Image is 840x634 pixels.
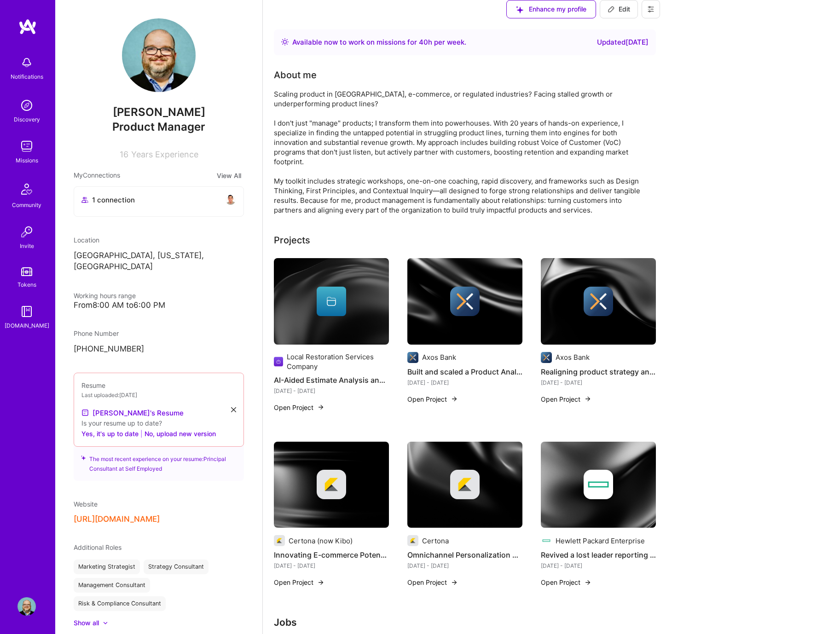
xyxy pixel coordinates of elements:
[541,442,656,528] img: cover
[231,407,236,412] i: icon Close
[214,170,244,181] button: View All
[144,559,209,574] div: Strategy Consultant
[451,395,458,403] img: arrow-right
[274,68,317,82] div: About me
[274,258,389,345] img: cover
[608,5,630,14] span: Edit
[274,89,642,215] div: Scaling product in [GEOGRAPHIC_DATA], e-commerce, or regulated industries? Facing stalled growth ...
[274,577,324,587] button: Open Project
[407,366,522,378] h4: Built and scaled a Product Analyst talent program at [GEOGRAPHIC_DATA]
[407,378,522,387] div: [DATE] - [DATE]
[516,6,523,13] i: icon SuggestedTeams
[74,235,244,245] div: Location
[92,195,135,205] span: 1 connection
[419,38,428,46] span: 40
[74,618,99,628] div: Show all
[556,536,645,546] div: Hewlett Packard Enterprise
[541,378,656,387] div: [DATE] - [DATE]
[17,597,36,616] img: User Avatar
[112,120,205,133] span: Product Manager
[584,287,613,316] img: Company logo
[74,500,98,508] span: Website
[450,470,480,499] img: Company logo
[292,37,466,48] div: Available now to work on missions for h per week .
[74,514,160,524] button: [URL][DOMAIN_NAME]
[407,549,522,561] h4: Omnichannel Personalization Engine Leadership
[74,292,136,300] span: Working hours range
[14,115,40,124] div: Discovery
[11,72,43,81] div: Notifications
[317,470,346,499] img: Company logo
[274,374,389,386] h4: AI-Aided Estimate Analysis and Negotiation
[584,470,613,499] img: Company logo
[541,394,591,404] button: Open Project
[407,577,458,587] button: Open Project
[407,258,522,345] img: cover
[541,352,552,363] img: Company logo
[541,535,552,546] img: Company logo
[317,403,324,411] img: arrow-right
[541,561,656,571] div: [DATE] - [DATE]
[74,300,244,310] div: From 8:00 AM to 6:00 PM
[81,407,184,418] a: [PERSON_NAME]'s Resume
[74,329,119,337] span: Phone Number
[274,356,283,367] img: Company logo
[74,105,244,119] span: [PERSON_NAME]
[16,178,38,200] img: Community
[17,53,36,72] img: bell
[451,579,458,586] img: arrow-right
[407,442,522,528] img: cover
[74,170,120,181] span: My Connections
[81,428,139,439] button: Yes, it's up to date
[74,578,150,593] div: Management Consultant
[81,409,89,416] img: Resume
[407,535,418,546] img: Company logo
[17,280,36,289] div: Tokens
[274,617,656,628] h3: Jobs
[122,18,196,92] img: User Avatar
[17,302,36,321] img: guide book
[81,454,86,461] i: icon SuggestedTeams
[584,579,591,586] img: arrow-right
[74,543,122,551] span: Additional Roles
[74,559,140,574] div: Marketing Strategist
[516,5,586,14] span: Enhance my profile
[81,390,236,400] div: Last uploaded: [DATE]
[17,96,36,115] img: discovery
[74,344,244,355] p: [PHONE_NUMBER]
[81,418,236,428] div: Is your resume up to date?
[274,561,389,571] div: [DATE] - [DATE]
[120,150,128,159] span: 16
[17,137,36,156] img: teamwork
[140,429,143,438] span: |
[556,352,590,362] div: Axos Bank
[274,233,310,247] div: Projects
[274,386,389,396] div: [DATE] - [DATE]
[17,223,36,241] img: Invite
[131,150,198,159] span: Years Experience
[81,196,88,203] i: icon Collaborator
[12,200,41,210] div: Community
[5,321,49,330] div: [DOMAIN_NAME]
[422,536,449,546] div: Certona
[20,241,34,251] div: Invite
[407,561,522,571] div: [DATE] - [DATE]
[74,596,166,611] div: Risk & Compliance Consultant
[422,352,456,362] div: Axos Bank
[274,535,285,546] img: Company logo
[16,156,38,165] div: Missions
[597,37,649,48] div: Updated [DATE]
[18,18,37,35] img: logo
[74,250,244,272] p: [GEOGRAPHIC_DATA], [US_STATE], [GEOGRAPHIC_DATA]
[584,395,591,403] img: arrow-right
[274,549,389,561] h4: Innovating E-commerce Potential with Personalized Search
[21,267,32,276] img: tokens
[541,549,656,561] h4: Revived a lost leader reporting by transforming it into a BI powerhouse
[81,381,105,389] span: Resume
[407,352,418,363] img: Company logo
[287,352,389,371] div: Local Restoration Services Company
[225,194,236,205] img: avatar
[274,442,389,528] img: cover
[281,38,289,46] img: Availability
[541,258,656,345] img: cover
